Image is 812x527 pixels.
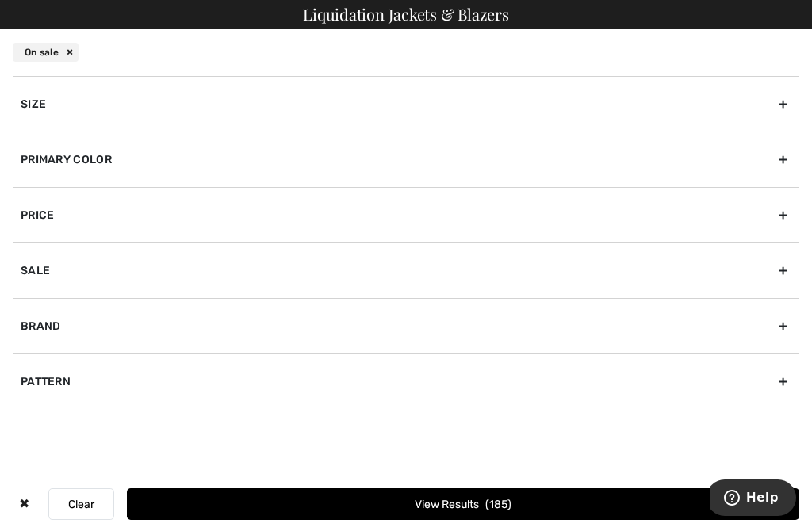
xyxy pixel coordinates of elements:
[13,76,799,132] div: Size
[485,498,511,511] span: 185
[13,242,799,298] div: Sale
[48,488,114,520] button: Clear
[13,43,79,62] div: On sale
[127,488,799,520] button: View Results185
[13,187,799,242] div: Price
[13,132,799,187] div: Primary Color
[710,479,796,519] iframe: Opens a widget where you can find more information
[13,353,799,409] div: Pattern
[13,488,36,520] div: ✖
[13,298,799,353] div: Brand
